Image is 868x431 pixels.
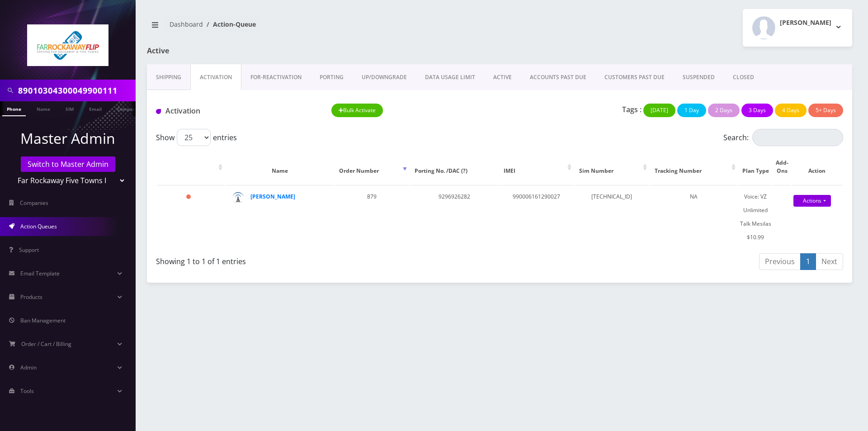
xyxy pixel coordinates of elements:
a: UP/DOWNGRADE [353,64,416,90]
a: Switch to Master Admin [21,156,115,172]
a: Dashboard [170,20,203,28]
input: Search in Company [18,82,133,99]
td: 990006161290027 [499,185,574,249]
a: [PERSON_NAME] [250,193,295,200]
img: Activation [156,109,161,114]
span: Action Queues [20,223,57,230]
a: SIM [61,101,78,115]
nav: breadcrumb [147,15,493,41]
h2: [PERSON_NAME] [780,19,831,27]
span: Admin [20,364,37,371]
a: PORTING [311,64,353,90]
a: Next [816,253,843,270]
th: : activate to sort column ascending [157,150,225,184]
li: Action-Queue [203,19,256,29]
span: Support [19,246,39,254]
span: Order / Cart / Billing [21,340,71,348]
td: 9296926282 [410,185,498,249]
a: Shipping [147,64,190,90]
button: 1 Day [677,104,706,117]
th: Sim Number: activate to sort column ascending [575,150,649,184]
a: DATA USAGE LIMIT [416,64,484,90]
button: 5+ Days [808,104,843,117]
td: 879 [335,185,409,249]
th: Add-Ons [774,150,791,184]
th: Plan Type [739,150,772,184]
h1: Activation [156,107,318,115]
span: Companies [20,199,48,207]
a: FOR-REActivation [241,64,311,90]
a: ACTIVE [484,64,521,90]
span: Products [20,293,42,301]
a: Actions [793,195,831,207]
th: IMEI: activate to sort column ascending [499,150,574,184]
th: Porting No. /DAC (?) [410,150,498,184]
span: Email Template [20,270,60,277]
select: Showentries [177,129,211,146]
button: Bulk Activate [331,104,383,117]
a: Company [113,101,143,115]
div: Voice: VZ Unlimited Talk Mesilas $10.99 [739,190,772,244]
td: NA [650,185,738,249]
th: Tracking Number: activate to sort column ascending [650,150,738,184]
a: Name [32,101,55,115]
a: CLOSED [724,64,763,90]
button: 2 Days [708,104,740,117]
a: Previous [759,253,801,270]
a: Phone [2,101,26,116]
h1: Active [147,47,373,55]
button: 3 Days [741,104,773,117]
span: Tools [20,387,34,395]
button: [PERSON_NAME] [743,9,852,47]
th: Name [226,150,334,184]
label: Search: [723,129,843,146]
span: Ban Management [20,317,66,324]
a: 1 [800,253,816,270]
img: Far Rockaway Five Towns Flip [27,24,108,66]
p: Tags : [622,104,642,115]
td: [TECHNICAL_ID] [575,185,649,249]
button: [DATE] [643,104,675,117]
a: Email [85,101,106,115]
a: SUSPENDED [674,64,724,90]
a: ACCOUNTS PAST DUE [521,64,595,90]
a: Activation [190,64,241,90]
button: 4 Days [775,104,807,117]
th: Order Number: activate to sort column ascending [335,150,409,184]
label: Show entries [156,129,237,146]
div: Showing 1 to 1 of 1 entries [156,252,493,267]
a: CUSTOMERS PAST DUE [595,64,674,90]
input: Search: [752,129,843,146]
th: Action [792,150,842,184]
